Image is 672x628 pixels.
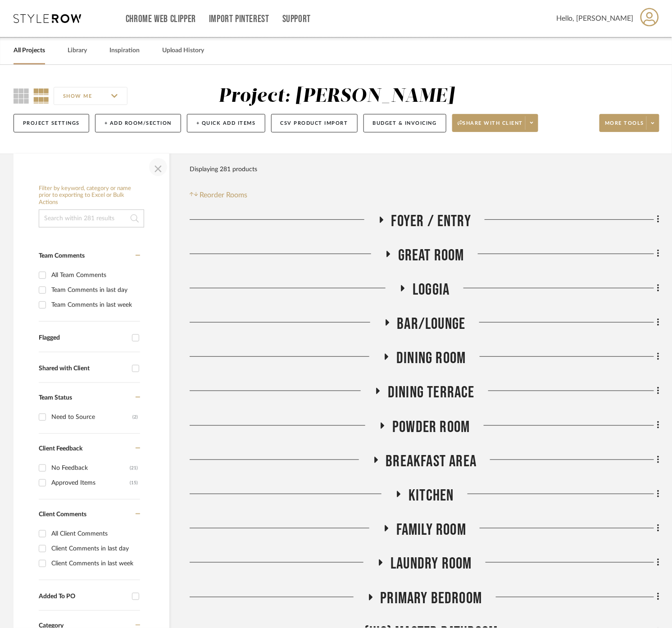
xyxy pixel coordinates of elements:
[397,314,466,334] span: Bar/Lounge
[39,511,86,518] span: Client Comments
[396,349,466,368] span: Dining Room
[39,209,144,228] input: Search within 281 results
[363,114,446,132] button: Budget & Invoicing
[39,185,144,206] h6: Filter by keyword, category or name prior to exporting to Excel or Bulk Actions
[14,114,89,132] button: Project Settings
[39,593,127,601] div: Added To PO
[51,476,130,490] div: Approved Items
[413,280,450,300] span: Loggia
[51,542,138,556] div: Client Comments in last day
[39,365,127,373] div: Shared with Client
[51,527,138,541] div: All Client Comments
[109,45,140,57] a: Inspiration
[396,520,466,540] span: Family Room
[190,190,248,200] button: Reorder Rooms
[130,476,138,490] div: (15)
[51,268,138,282] div: All Team Comments
[39,446,82,452] span: Client Feedback
[392,418,470,437] span: Powder Room
[386,452,477,471] span: Breakfast Area
[39,253,85,259] span: Team Comments
[51,556,138,571] div: Client Comments in last week
[271,114,358,132] button: CSV Product Import
[599,114,659,132] button: More tools
[162,45,204,57] a: Upload History
[187,114,265,132] button: + Quick Add Items
[452,114,539,132] button: Share with client
[132,410,138,424] div: (2)
[126,15,196,23] a: Chrome Web Clipper
[398,246,464,265] span: Great Room
[39,334,127,342] div: Flagged
[409,486,454,505] span: Kitchen
[190,160,257,178] div: Displaying 281 products
[39,395,72,401] span: Team Status
[200,190,248,200] span: Reorder Rooms
[14,45,45,57] a: All Projects
[390,555,472,574] span: Laundry Room
[556,13,634,24] span: Hello, [PERSON_NAME]
[605,120,644,133] span: More tools
[391,212,472,231] span: Foyer / Entry
[51,410,132,424] div: Need to Source
[458,120,523,133] span: Share with client
[388,383,475,402] span: Dining Terrace
[209,15,269,23] a: Import Pinterest
[149,158,167,176] button: Close
[51,461,130,475] div: No Feedback
[130,461,138,475] div: (21)
[51,298,138,312] div: Team Comments in last week
[95,114,181,132] button: + Add Room/Section
[51,283,138,297] div: Team Comments in last day
[282,15,311,23] a: Support
[381,589,482,609] span: Primary Bedroom
[68,45,87,57] a: Library
[218,87,454,106] div: Project: [PERSON_NAME]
